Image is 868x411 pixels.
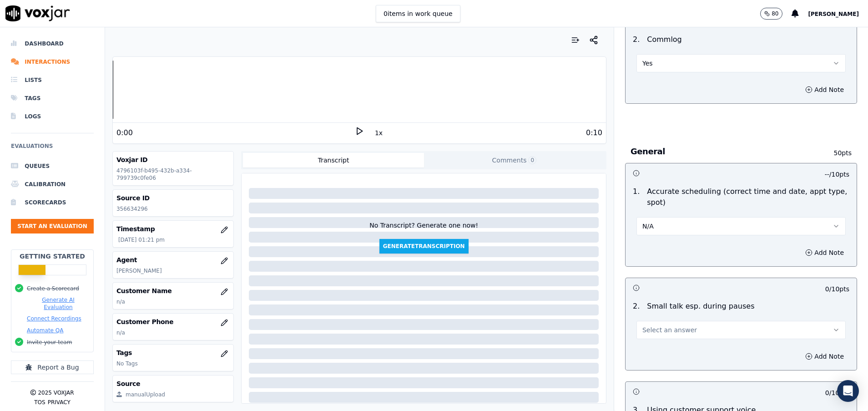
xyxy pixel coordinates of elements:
[116,298,230,305] p: n/a
[800,246,849,259] button: Add Note
[5,5,70,21] img: voxjar logo
[11,141,94,157] h6: Evaluations
[825,284,849,294] p: 0 / 10 pts
[116,379,230,388] h3: Source
[11,360,94,374] button: Report a Bug
[116,193,230,203] h3: Source ID
[647,186,849,208] p: Accurate scheduling (correct time and date, appt type, spot)
[11,89,94,107] a: Tags
[116,167,230,182] p: 4796103f-b495-432b-a334-799739c0fe06
[642,59,653,68] span: Yes
[815,148,852,157] p: 50 pts
[11,157,94,175] a: Queues
[631,146,815,157] h3: General
[11,175,94,193] a: Calibration
[27,339,72,346] button: Invite your team
[27,285,79,292] button: Create a Scorecard
[825,170,849,179] p: -- / 10 pts
[27,327,63,334] button: Automate QA
[48,399,71,406] button: Privacy
[373,127,384,139] button: 1x
[11,35,94,53] a: Dashboard
[116,205,230,213] p: 356634296
[800,350,849,363] button: Add Note
[772,10,778,17] p: 80
[116,155,230,164] h3: Voxjar ID
[243,153,424,167] button: Transcript
[647,34,682,45] p: Commlog
[528,156,536,164] span: 0
[629,301,643,312] p: 2 .
[808,8,868,19] button: [PERSON_NAME]
[116,360,230,367] p: No Tags
[116,255,230,264] h3: Agent
[118,236,230,244] p: [DATE] 01:21 pm
[20,252,85,261] h2: Getting Started
[808,11,859,17] span: [PERSON_NAME]
[27,315,81,322] button: Connect Recordings
[116,224,230,233] h3: Timestamp
[11,193,94,212] a: Scorecards
[760,8,792,20] button: 80
[11,107,94,126] a: Logs
[11,219,94,233] button: Start an Evaluation
[424,153,605,167] button: Comments
[27,296,90,311] button: Generate AI Evaluation
[629,186,643,208] p: 1 .
[629,34,643,45] p: 2 .
[586,127,602,138] div: 0:10
[116,127,133,138] div: 0:00
[116,329,230,336] p: n/a
[760,8,782,20] button: 80
[116,286,230,295] h3: Customer Name
[34,399,45,406] button: TOS
[11,53,94,71] a: Interactions
[800,83,849,96] button: Add Note
[642,222,654,231] span: N/A
[116,317,230,326] h3: Customer Phone
[11,71,94,89] a: Lists
[116,348,230,357] h3: Tags
[376,5,460,22] button: 0items in work queue
[837,380,859,402] div: Open Intercom Messenger
[126,391,165,398] div: manualUpload
[38,389,74,396] p: 2025 Voxjar
[379,239,469,254] button: GenerateTranscription
[116,267,230,274] p: [PERSON_NAME]
[369,221,478,239] div: No Transcript? Generate one now!
[825,388,849,397] p: 0 / 10 pts
[642,325,697,335] span: Select an answer
[647,301,754,312] p: Small talk esp. during pauses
